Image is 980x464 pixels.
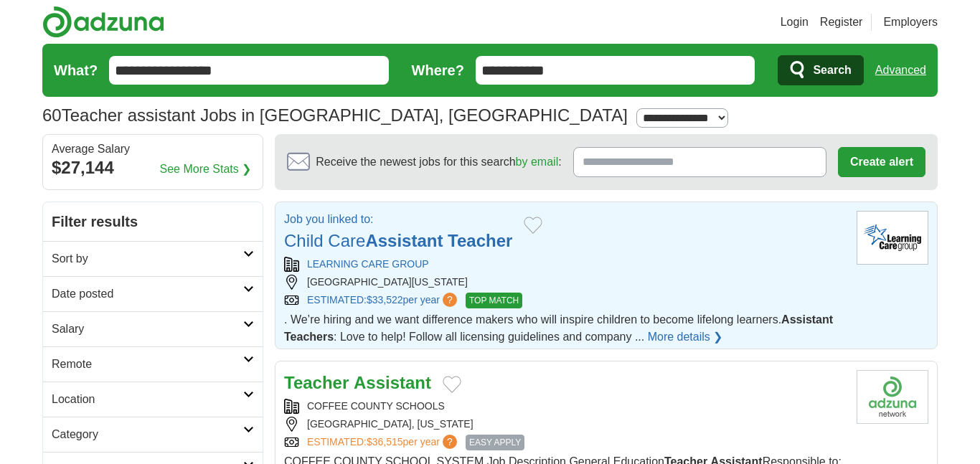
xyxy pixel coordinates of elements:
[52,155,254,181] div: $27,144
[43,202,263,241] h2: Filter results
[857,370,928,424] img: Company logo
[43,311,263,346] a: Salary
[42,105,628,125] h1: Teacher assistant Jobs in [GEOGRAPHIC_DATA], [GEOGRAPHIC_DATA]
[857,211,928,265] img: Learning Care Group logo
[43,417,263,452] a: Category
[524,217,542,234] button: Add to favorite jobs
[443,376,461,393] button: Add to favorite jobs
[43,346,263,382] a: Remote
[443,293,457,307] span: ?
[52,143,254,155] div: Average Salary
[284,373,349,392] strong: Teacher
[284,275,845,290] div: [GEOGRAPHIC_DATA][US_STATE]
[820,14,863,31] a: Register
[367,294,403,306] span: $33,522
[284,313,833,343] span: . We’re hiring and we want difference makers who will inspire children to become lifelong learner...
[284,211,512,228] p: Job you linked to:
[466,435,524,450] span: EASY APPLY
[52,321,243,338] h2: Salary
[42,103,62,128] span: 60
[648,328,723,346] a: More details ❯
[284,373,431,392] a: Teacher Assistant
[781,14,809,31] a: Login
[316,153,561,171] span: Receive the newest jobs for this search :
[43,276,263,311] a: Date posted
[813,56,851,85] span: Search
[52,426,243,443] h2: Category
[284,417,845,432] div: [GEOGRAPHIC_DATA], [US_STATE]
[883,14,938,31] a: Employers
[875,56,926,85] a: Advanced
[54,60,98,81] label: What?
[42,6,164,38] img: Adzuna logo
[307,293,460,308] a: ESTIMATED:$33,522per year?
[354,373,431,392] strong: Assistant
[160,161,252,178] a: See More Stats ❯
[52,285,243,303] h2: Date posted
[448,231,512,250] strong: Teacher
[838,147,925,177] button: Create alert
[52,391,243,408] h2: Location
[52,356,243,373] h2: Remote
[778,55,863,85] button: Search
[284,399,845,414] div: COFFEE COUNTY SCHOOLS
[516,156,559,168] a: by email
[443,435,457,449] span: ?
[284,231,512,250] a: Child CareAssistant Teacher
[307,435,460,450] a: ESTIMATED:$36,515per year?
[365,231,443,250] strong: Assistant
[412,60,464,81] label: Where?
[52,250,243,267] h2: Sort by
[367,436,403,448] span: $36,515
[43,241,263,276] a: Sort by
[43,382,263,417] a: Location
[307,258,429,270] a: LEARNING CARE GROUP
[466,293,522,308] span: TOP MATCH
[781,313,833,326] strong: Assistant
[284,331,334,343] strong: Teachers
